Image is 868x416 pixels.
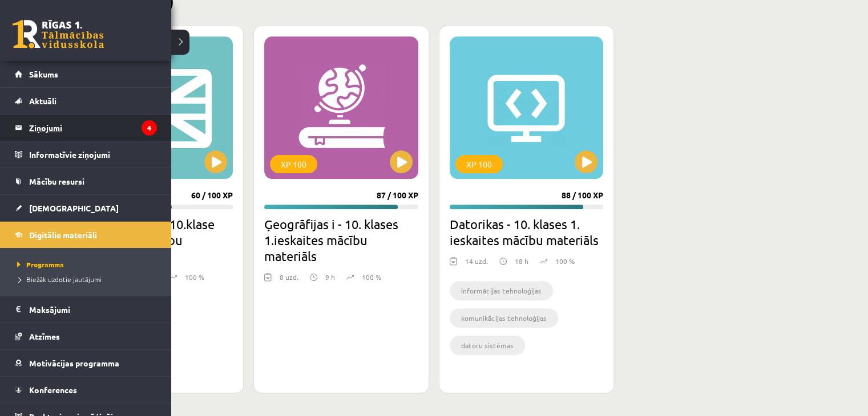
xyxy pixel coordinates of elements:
div: XP 100 [455,155,503,173]
span: Digitālie materiāli [29,230,97,240]
h2: Datorikas - 10. klases 1. ieskaites mācību materiāls [450,216,603,248]
a: Biežāk uzdotie jautājumi [14,274,160,284]
a: Maksājumi [15,296,157,323]
li: informācijas tehnoloģijas [450,281,553,300]
span: Motivācijas programma [29,358,119,368]
a: Ziņojumi4 [15,115,157,141]
a: Rīgas 1. Tālmācības vidusskola [13,20,104,48]
legend: Maksājumi [29,296,157,323]
a: Mācību resursi [15,168,157,194]
span: Konferences [29,385,77,395]
div: 8 uzd. [280,272,298,289]
div: 14 uzd. [465,256,488,273]
span: Mācību resursi [29,176,84,186]
a: Motivācijas programma [15,350,157,376]
legend: Informatīvie ziņojumi [29,141,157,168]
span: [DEMOGRAPHIC_DATA] [29,203,119,213]
li: komunikācijas tehnoloģijas [450,308,558,328]
a: Programma [14,259,160,270]
a: Atzīmes [15,323,157,349]
span: Atzīmes [29,331,60,341]
li: datoru sistēmas [450,336,525,355]
span: Aktuāli [29,96,56,106]
a: Informatīvie ziņojumi [15,141,157,168]
span: Biežāk uzdotie jautājumi [14,275,102,284]
a: Aktuāli [15,88,157,114]
p: 100 % [362,272,381,282]
span: Sākums [29,69,58,79]
p: 100 % [185,272,204,282]
a: [DEMOGRAPHIC_DATA] [15,195,157,221]
a: Digitālie materiāli [15,222,157,248]
a: Sākums [15,61,157,87]
p: 100 % [555,256,575,266]
p: 9 h [325,272,335,282]
div: XP 100 [270,155,317,173]
h2: Ģeogrāfijas i - 10. klases 1.ieskaites mācību materiāls [264,216,418,264]
a: Konferences [15,377,157,403]
p: 18 h [515,256,528,266]
span: Programma [14,260,64,269]
legend: Ziņojumi [29,115,157,141]
i: 4 [142,120,157,136]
